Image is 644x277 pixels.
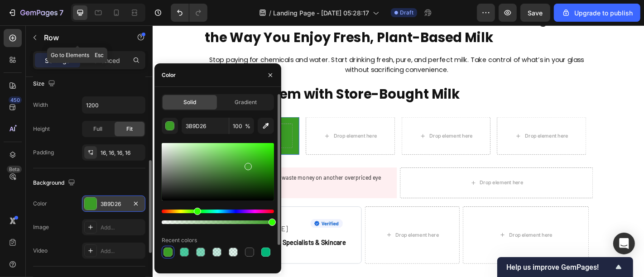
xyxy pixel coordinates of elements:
[59,7,63,18] p: 7
[63,163,264,186] p: Read this BEFORE you waste money on another overpriced eye cream or salon treatment!
[520,4,550,22] button: Save
[93,125,102,133] span: Full
[306,119,354,126] div: Drop element here
[101,224,143,232] div: Add...
[126,125,133,133] span: Fit
[33,148,54,157] div: Padding
[75,107,90,115] div: Row
[33,200,47,208] div: Color
[269,229,317,236] div: Drop element here
[101,200,127,208] div: 3B9D26
[95,206,156,233] p: Dr. [PERSON_NAME]
[82,97,145,113] input: Auto
[506,263,613,272] span: Help us improve GemPages!
[400,9,413,17] span: Draft
[63,165,79,172] strong: Note:
[394,229,442,236] div: Drop element here
[273,8,369,18] span: Landing Page - [DATE] 05:28:17
[57,65,448,88] h2: Rich Text Editor. Editing area: main
[58,33,482,55] p: Stop paying for chemicals and water. Start drinking fresh, pure, and perfect milk. Take control o...
[95,236,214,258] strong: Trusted by Eye Specialists & Skincare Experts
[554,4,640,22] button: Upgrade to publish
[162,210,274,213] div: Hue
[33,223,49,231] div: Image
[58,66,447,87] p: 1. The Problem with Store-Bought Milk
[613,233,635,254] div: Open Intercom Messenger
[171,4,207,22] div: Undo/Redo
[101,247,143,255] div: Add...
[200,119,248,126] div: Drop element here
[33,78,57,90] div: Size
[506,262,624,272] button: Show survey - Help us improve GemPages!
[174,214,210,224] img: gempages_518025133684687947-74463d2e-cfcd-4239-bf0c-2e1f2904752b.webp
[33,247,48,255] div: Video
[45,56,70,65] p: Settings
[562,8,633,18] div: Upgrade to publish
[4,4,67,22] button: 7
[183,98,196,106] span: Solid
[182,118,229,134] input: Eg: FFFFFF
[245,122,250,130] span: %
[235,98,257,106] span: Gradient
[269,8,271,18] span: /
[7,166,22,173] div: Beta
[64,205,90,232] img: gempages_518025133684687947-178ca77a-77d7-4080-822b-fd38ca885651.jpg
[362,171,410,178] div: Drop element here
[33,101,48,109] div: Width
[162,236,197,244] div: Recent colors
[412,119,460,126] div: Drop element here
[33,125,50,133] div: Height
[162,71,176,79] div: Color
[44,32,121,43] p: Row
[101,149,143,157] div: 16, 16, 16, 16
[89,56,120,65] p: Advanced
[33,177,77,189] div: Background
[57,32,483,56] div: Rich Text Editor. Editing area: main
[95,119,143,126] div: Drop element here
[528,9,543,17] span: Save
[9,96,22,104] div: 450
